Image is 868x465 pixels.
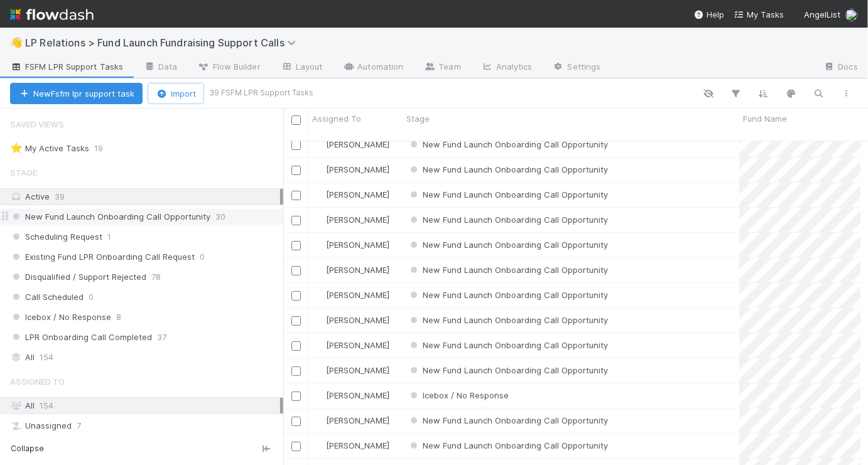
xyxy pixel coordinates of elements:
span: [PERSON_NAME] [326,415,389,425]
input: Toggle Row Selected [291,166,301,175]
span: [PERSON_NAME] [326,390,389,400]
span: 8 [116,309,121,325]
img: logo-inverted-e16ddd16eac7371096b0.svg [10,4,94,25]
span: Stage [406,112,430,125]
span: 154 [40,400,53,410]
input: Toggle Row Selected [291,316,301,326]
img: avatar_6177bb6d-328c-44fd-b6eb-4ffceaabafa4.png [314,164,324,174]
span: Disqualified / Support Rejected [10,269,146,285]
img: avatar_6177bb6d-328c-44fd-b6eb-4ffceaabafa4.png [845,9,858,21]
span: Assigned To [312,112,361,125]
span: 30 [215,209,225,225]
a: Analytics [471,58,543,78]
div: New Fund Launch Onboarding Call Opportunity [408,264,608,276]
div: [PERSON_NAME] [313,264,389,276]
input: Toggle Row Selected [291,366,301,376]
div: [PERSON_NAME] [313,339,389,351]
span: 0 [200,249,205,265]
span: AngelList [804,9,840,19]
input: Toggle All Rows Selected [291,115,301,125]
span: [PERSON_NAME] [326,265,389,275]
span: [PERSON_NAME] [326,441,389,451]
img: avatar_218ae7b5-dcd5-4ccc-b5d5-7cc00ae2934f.png [314,190,324,200]
span: FSFM LPR Support Tasks [10,60,123,73]
div: New Fund Launch Onboarding Call Opportunity [408,339,608,351]
span: 👋 [10,37,23,48]
span: Icebox / No Response [10,309,111,325]
div: New Fund Launch Onboarding Call Opportunity [408,364,608,377]
span: [PERSON_NAME] [326,340,389,350]
div: My Active Tasks [10,141,89,156]
input: Toggle Row Selected [291,417,301,426]
span: [PERSON_NAME] [326,139,389,149]
div: New Fund Launch Onboarding Call Opportunity [408,163,608,176]
div: [PERSON_NAME] [313,238,389,251]
span: New Fund Launch Onboarding Call Opportunity [408,139,608,149]
div: New Fund Launch Onboarding Call Opportunity [408,414,608,427]
span: New Fund Launch Onboarding Call Opportunity [408,441,608,451]
input: Toggle Row Selected [291,266,301,275]
span: Icebox / No Response [408,390,509,400]
div: [PERSON_NAME] [313,414,389,427]
span: New Fund Launch Onboarding Call Opportunity [408,315,608,325]
a: Layout [271,58,333,78]
img: avatar_6177bb6d-328c-44fd-b6eb-4ffceaabafa4.png [314,441,324,451]
span: 78 [151,269,161,285]
input: Toggle Row Selected [291,341,301,351]
span: New Fund Launch Onboarding Call Opportunity [408,415,608,425]
div: [PERSON_NAME] [313,163,389,176]
span: 39 [55,191,65,201]
span: [PERSON_NAME] [326,315,389,325]
div: [PERSON_NAME] [313,188,389,201]
span: New Fund Launch Onboarding Call Opportunity [408,265,608,275]
span: ⭐ [10,142,23,153]
span: New Fund Launch Onboarding Call Opportunity [408,215,608,225]
span: Existing Fund LPR Onboarding Call Request [10,249,195,265]
div: New Fund Launch Onboarding Call Opportunity [408,188,608,201]
div: Icebox / No Response [408,389,509,402]
div: New Fund Launch Onboarding Call Opportunity [408,289,608,301]
div: New Fund Launch Onboarding Call Opportunity [408,439,608,452]
span: Scheduling Request [10,229,102,245]
img: avatar_218ae7b5-dcd5-4ccc-b5d5-7cc00ae2934f.png [314,290,324,300]
span: New Fund Launch Onboarding Call Opportunity [408,340,608,350]
img: avatar_218ae7b5-dcd5-4ccc-b5d5-7cc00ae2934f.png [314,265,324,275]
span: Fund Name [743,112,787,125]
div: [PERSON_NAME] [313,364,389,377]
div: New Fund Launch Onboarding Call Opportunity [408,138,608,151]
input: Toggle Row Selected [291,216,301,225]
input: Toggle Row Selected [291,241,301,250]
div: [PERSON_NAME] [313,213,389,226]
span: 7 [77,418,81,434]
span: [PERSON_NAME] [326,164,389,174]
img: avatar_6177bb6d-328c-44fd-b6eb-4ffceaabafa4.png [314,390,324,400]
span: 154 [40,350,53,365]
span: New Fund Launch Onboarding Call Opportunity [408,365,608,375]
a: My Tasks [734,8,784,21]
span: New Fund Launch Onboarding Call Opportunity [408,190,608,200]
small: 39 FSFM LPR Support Tasks [209,87,313,99]
img: avatar_218ae7b5-dcd5-4ccc-b5d5-7cc00ae2934f.png [314,240,324,250]
span: [PERSON_NAME] [326,365,389,375]
img: avatar_218ae7b5-dcd5-4ccc-b5d5-7cc00ae2934f.png [314,415,324,425]
span: Assigned To [10,369,65,394]
div: [PERSON_NAME] [313,289,389,301]
a: Docs [813,58,868,78]
a: Settings [543,58,611,78]
img: avatar_6177bb6d-328c-44fd-b6eb-4ffceaabafa4.png [314,315,324,325]
span: [PERSON_NAME] [326,290,389,300]
div: Unassigned [10,418,280,434]
div: [PERSON_NAME] [313,314,389,326]
button: NewFsfm lpr support task [10,83,143,104]
span: Collapse [11,443,44,454]
span: New Fund Launch Onboarding Call Opportunity [408,164,608,174]
span: 1 [107,229,111,245]
input: Toggle Row Selected [291,291,301,301]
img: avatar_6177bb6d-328c-44fd-b6eb-4ffceaabafa4.png [314,139,324,149]
img: avatar_6177bb6d-328c-44fd-b6eb-4ffceaabafa4.png [314,215,324,225]
div: New Fund Launch Onboarding Call Opportunity [408,314,608,326]
span: New Fund Launch Onboarding Call Opportunity [408,290,608,300]
div: All [10,398,280,414]
img: avatar_6177bb6d-328c-44fd-b6eb-4ffceaabafa4.png [314,365,324,375]
span: Flow Builder [198,60,261,73]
